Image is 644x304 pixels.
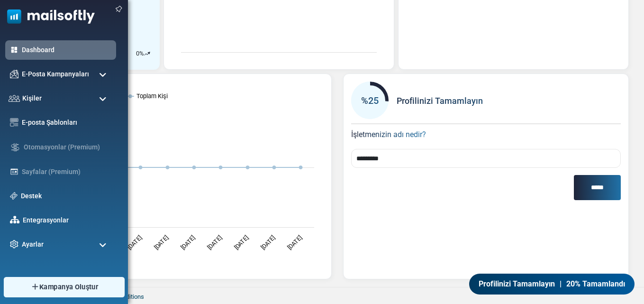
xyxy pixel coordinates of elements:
[23,215,111,225] a: Entegrasyonlar
[22,69,89,79] span: E-Posta Kampanyaları
[10,167,18,176] img: landing_pages.svg
[351,82,621,120] div: Profilinizi Tamamlayın
[206,234,223,251] text: [DATE]
[233,234,250,251] text: [DATE]
[31,287,644,304] footer: 2025
[136,49,150,58] div: %
[351,124,426,140] label: İşletmenizin adı nedir?
[22,93,42,103] span: Kişiler
[566,278,625,290] span: 20% Tamamlandı
[10,192,18,200] img: support-icon.svg
[22,240,44,249] span: Ayarlar
[469,274,635,295] a: Profilinizi Tamamlayın | 20% Tamamlandı
[9,95,20,101] img: contacts-icon.svg
[560,278,562,290] span: |
[126,234,143,251] text: [DATE]
[10,70,18,78] img: campaigns-icon.png
[54,82,324,271] svg: Toplam Kişi
[286,234,303,251] text: [DATE]
[153,234,170,251] text: [DATE]
[10,118,18,127] img: email-templates-icon.svg
[259,234,276,251] text: [DATE]
[351,93,389,108] div: %25
[136,92,168,100] text: Toplam Kişi
[10,240,18,249] img: settings-icon.svg
[179,234,196,251] text: [DATE]
[10,142,20,153] img: workflow.svg
[22,45,111,55] a: Dashboard
[10,46,18,54] img: dashboard-icon-active.svg
[39,282,98,292] span: Kampanya Oluştur
[479,278,555,290] span: Profilinizi Tamamlayın
[136,49,139,58] p: 0
[21,191,111,201] a: Destek
[22,118,111,128] a: E-posta Şablonları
